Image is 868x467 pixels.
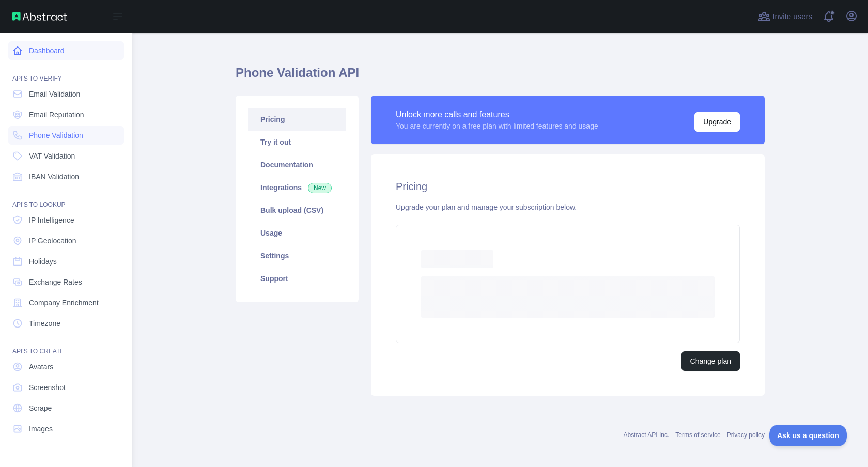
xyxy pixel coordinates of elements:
[8,378,124,397] a: Screenshot
[772,11,812,23] span: Invite users
[29,110,84,120] span: Email Reputation
[29,362,53,372] span: Avatars
[8,85,124,103] a: Email Validation
[308,183,332,193] span: New
[675,431,720,439] a: Terms of service
[769,425,847,446] iframe: Toggle Customer Support
[248,131,346,153] a: Try it out
[694,112,740,132] button: Upgrade
[8,273,124,291] a: Exchange Rates
[396,202,740,212] div: Upgrade your plan and manage your subscription below.
[248,153,346,176] a: Documentation
[29,256,57,267] span: Holidays
[29,151,75,161] span: VAT Validation
[756,8,814,25] button: Invite users
[8,357,124,376] a: Avatars
[727,431,765,439] a: Privacy policy
[248,176,346,199] a: Integrations New
[8,252,124,271] a: Holidays
[624,431,670,439] a: Abstract API Inc.
[8,188,124,209] div: API'S TO LOOKUP
[8,105,124,124] a: Email Reputation
[248,222,346,244] a: Usage
[236,65,765,89] h1: Phone Validation API
[8,211,124,229] a: IP Intelligence
[29,298,99,308] span: Company Enrichment
[8,335,124,355] div: API'S TO CREATE
[8,41,124,60] a: Dashboard
[29,277,82,287] span: Exchange Rates
[248,199,346,222] a: Bulk upload (CSV)
[8,293,124,312] a: Company Enrichment
[8,62,124,83] div: API'S TO VERIFY
[29,424,53,434] span: Images
[396,121,598,131] div: You are currently on a free plan with limited features and usage
[29,89,80,99] span: Email Validation
[396,179,740,194] h2: Pricing
[8,167,124,186] a: IBAN Validation
[29,236,76,246] span: IP Geolocation
[29,382,66,393] span: Screenshot
[29,130,83,141] span: Phone Validation
[12,12,67,21] img: Abstract API
[8,419,124,438] a: Images
[8,126,124,145] a: Phone Validation
[8,399,124,417] a: Scrape
[396,108,598,121] div: Unlock more calls and features
[8,231,124,250] a: IP Geolocation
[248,244,346,267] a: Settings
[8,314,124,333] a: Timezone
[8,147,124,165] a: VAT Validation
[29,215,74,225] span: IP Intelligence
[248,267,346,290] a: Support
[29,318,60,329] span: Timezone
[681,351,740,371] button: Change plan
[248,108,346,131] a: Pricing
[29,403,52,413] span: Scrape
[29,172,79,182] span: IBAN Validation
